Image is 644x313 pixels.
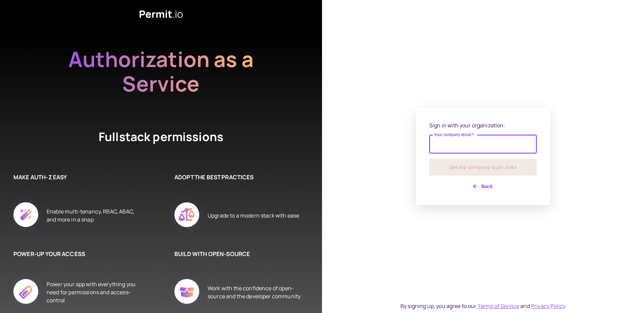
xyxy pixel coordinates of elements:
div: Work with the confidence of open-source and the developer community [208,271,302,313]
div: Enable multi-tenancy, RBAC, ABAC, and more in a snap [47,195,141,236]
label: Your company email [434,132,474,137]
h6: POWER-UP YOUR ACCESS [13,250,141,258]
div: Power your app with everything you need for permissions and access-control [47,271,141,313]
div: Upgrade to a modern stack with ease [208,195,299,236]
h6: BUILD WITH OPEN-SOURCE [174,250,302,258]
h6: ADOPT THE BEST PRACTICES [174,173,302,182]
a: Terms of Service [478,302,519,310]
button: Back [429,181,537,192]
h4: Fullstack permissions [74,129,248,146]
p: Sign in with your organization: [429,121,537,129]
a: Privacy Policy [531,302,566,310]
h6: MAKE AUTH-Z EASY [13,173,141,182]
h2: Authorization as a Service [47,47,275,96]
button: Get my company login links [429,159,537,176]
div: By signing up, you agree to our and [400,302,566,310]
